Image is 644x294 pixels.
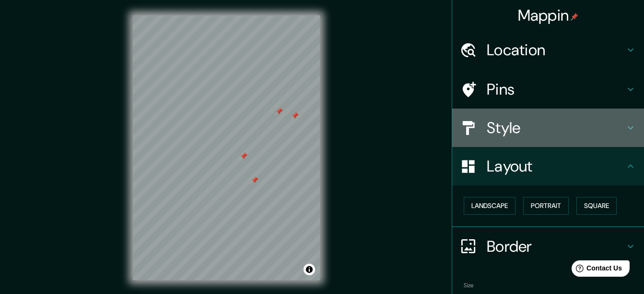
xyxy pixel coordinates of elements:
h4: Location [487,40,625,60]
h4: Style [487,118,625,137]
h4: Pins [487,80,625,99]
button: Landscape [464,197,515,215]
img: pin-icon.png [571,13,578,21]
div: Pins [452,70,644,109]
div: Layout [452,147,644,185]
div: Location [452,31,644,69]
h4: Border [487,237,625,256]
button: Square [576,197,617,215]
div: Style [452,109,644,147]
iframe: Help widget launcher [559,257,633,283]
canvas: Map [133,15,320,280]
h4: Layout [487,157,625,176]
button: Toggle attribution [304,264,315,275]
div: Border [452,227,644,266]
label: Size [464,281,474,289]
h4: Mappin [518,6,579,25]
button: Portrait [523,197,569,215]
